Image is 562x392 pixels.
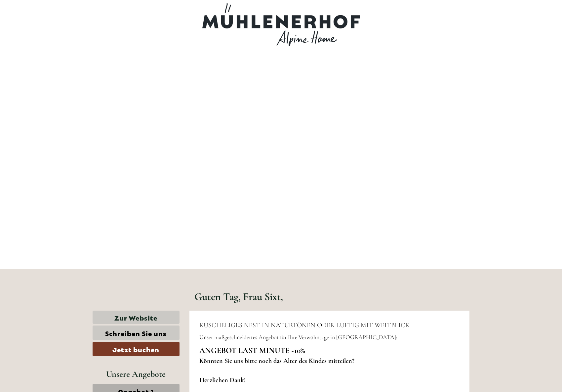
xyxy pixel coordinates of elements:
[93,311,180,324] a: Zur Website
[194,291,283,302] h1: Guten Tag, Frau Sixt,
[93,342,180,356] a: Jetzt buchen
[199,357,354,384] strong: Könnten Sie uns bitte noch das Alter des Kindes mitteilen? Herzlichen Dank!
[199,346,305,355] strong: ANGEBOT LAST MINUTE -10%
[199,333,397,341] span: Unser maßgeschneidertes Angebot für Ihre Verwöhntage in [GEOGRAPHIC_DATA]:
[199,321,410,329] span: KUSCHELIGES NEST IN NATURTÖNEN ODER LUFTIG MIT WEITBLICK
[93,326,180,340] a: Schreiben Sie uns
[93,368,180,380] div: Unsere Angebote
